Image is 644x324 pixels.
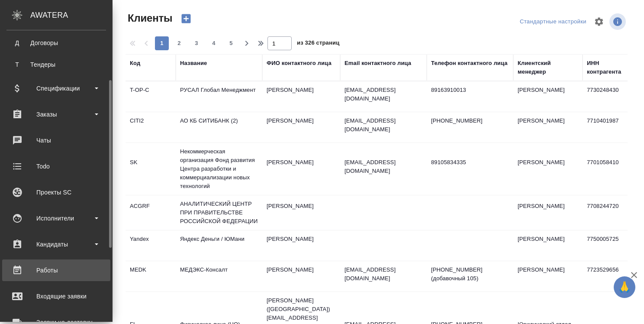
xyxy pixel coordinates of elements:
div: Чаты [6,134,106,147]
a: Todo [2,156,110,177]
td: 7750005725 [583,230,633,261]
td: Некоммерческая организация Фонд развития Центра разработки и коммерциализации новых технологий [176,143,262,195]
span: 4 [207,39,221,48]
td: [PERSON_NAME] [513,261,583,292]
div: Спецификации [6,82,106,95]
p: [EMAIL_ADDRESS][DOMAIN_NAME] [345,266,422,283]
td: 7730248430 [583,81,633,112]
div: ФИО контактного лица [267,59,332,68]
a: Входящие заявки [2,285,110,307]
p: 89163910013 [431,86,509,94]
div: ИНН контрагента [587,59,628,76]
td: 7708244720 [583,198,633,228]
span: 🙏 [617,278,632,296]
td: МЕДЭКС-Консалт [176,261,262,292]
div: Todo [6,160,106,173]
div: Код [130,59,140,68]
div: Договоры [11,39,102,47]
a: Чаты [2,130,110,151]
p: [EMAIL_ADDRESS][DOMAIN_NAME] [345,86,422,103]
td: Yandex [126,230,176,261]
span: 5 [224,39,238,48]
td: 7710401987 [583,112,633,143]
p: [PHONE_NUMBER] (добавочный 105) [431,266,509,283]
td: [PERSON_NAME] [513,230,583,261]
td: 7723529656 [583,261,633,292]
div: Телефон контактного лица [431,59,508,68]
td: [PERSON_NAME] [262,112,340,143]
button: 🙏 [614,276,635,298]
span: 2 [172,39,186,48]
div: Клиентский менеджер [518,59,578,76]
div: Тендеры [11,60,102,69]
td: [PERSON_NAME] [513,154,583,184]
div: split button [518,15,589,29]
a: Работы [2,259,110,281]
button: 2 [172,36,186,50]
td: [PERSON_NAME] [513,112,583,143]
p: [PHONE_NUMBER] [431,117,509,125]
span: Клиенты [126,11,172,25]
td: T-OP-C [126,81,176,112]
a: ТТендеры [6,56,106,73]
span: Настроить таблицу [589,11,609,32]
div: Заказы [6,108,106,121]
td: [PERSON_NAME] [513,198,583,228]
div: Кандидаты [6,238,106,251]
td: Яндекс Деньги / ЮМани [176,230,262,261]
td: [PERSON_NAME] [262,81,340,112]
td: MEDK [126,261,176,292]
span: 3 [190,39,203,48]
td: ACGRF [126,198,176,228]
td: [PERSON_NAME] [262,154,340,184]
td: [PERSON_NAME] [513,81,583,112]
button: 5 [224,36,238,50]
a: Проекты SC [2,181,110,203]
td: АНАЛИТИЧЕСКИЙ ЦЕНТР ПРИ ПРАВИТЕЛЬСТВЕ РОССИЙСКОЙ ФЕДЕРАЦИИ [176,195,262,230]
td: РУСАЛ Глобал Менеджмент [176,81,262,112]
p: [EMAIL_ADDRESS][DOMAIN_NAME] [345,117,422,134]
span: Посмотреть информацию [609,13,628,30]
td: [PERSON_NAME] [262,261,340,292]
div: Работы [6,264,106,277]
button: Создать [176,11,196,26]
td: SK [126,154,176,184]
div: Название [180,59,207,68]
a: ДДоговоры [6,34,106,52]
td: АО КБ СИТИБАНК (2) [176,112,262,143]
div: Входящие заявки [6,290,106,303]
div: Email контактного лица [345,59,411,68]
button: 4 [207,36,221,50]
p: 89105834335 [431,158,509,167]
div: AWATERA [30,6,113,24]
td: 7701058410 [583,154,633,184]
td: [PERSON_NAME] [262,230,340,261]
button: 3 [190,36,203,50]
span: из 326 страниц [297,38,339,50]
td: CITI2 [126,112,176,143]
div: Проекты SC [6,186,106,199]
div: Исполнители [6,212,106,225]
p: [EMAIL_ADDRESS][DOMAIN_NAME] [345,158,422,175]
td: [PERSON_NAME] [262,198,340,228]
